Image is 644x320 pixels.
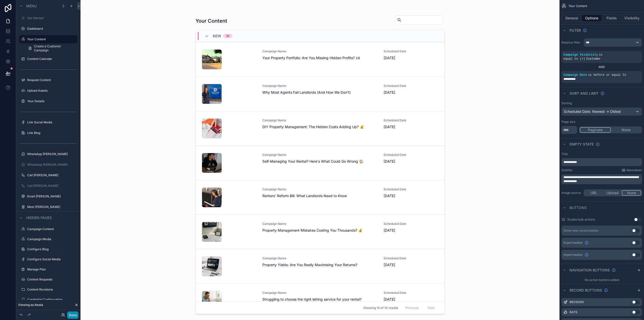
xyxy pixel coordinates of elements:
[569,4,587,8] span: Your Content
[563,73,587,77] span: Campaign Date
[27,78,76,82] label: Request Content
[627,168,642,172] span: Markdown
[226,34,229,38] div: 10
[563,241,583,245] span: Export button
[561,120,575,124] label: Page size
[67,311,78,319] button: Done
[561,101,572,105] label: Sorting
[603,190,622,196] button: Upload
[562,108,642,116] div: Scheduled Date: Newest -> Oldest
[561,174,642,184] div: scrollable content
[561,191,582,195] label: Image source
[364,306,398,310] span: Showing 10 of 10 results
[586,57,601,61] span: Customer
[18,303,43,307] span: Viewing as Awais
[27,237,76,241] label: Campaign Media
[27,120,76,124] label: Link Social Media
[561,158,642,166] div: scrollable content
[570,268,610,273] span: Navigation buttons
[611,127,641,133] button: None
[568,218,595,222] label: Enable bulk actions
[559,276,644,284] div: No action buttons added
[561,15,582,22] button: General
[27,131,76,135] label: Link Blog
[27,173,76,177] label: Call [PERSON_NAME]
[27,152,76,156] label: WhatsApp [PERSON_NAME]
[27,298,76,302] label: Credential Configuration
[570,310,577,314] label: Rate
[27,205,76,209] label: Meet [PERSON_NAME]
[588,73,626,77] span: is before or equal to
[27,27,76,31] label: Dashboard
[622,15,642,22] button: Visibility
[27,184,76,188] label: Call [PERSON_NAME]
[622,190,641,196] button: None
[570,288,602,293] span: Record buttons
[570,300,584,304] label: Revision
[561,168,572,172] label: Subtitle
[570,205,587,210] span: Buttons
[27,99,76,103] label: Your Details
[570,91,598,96] span: Sort And Limit
[27,89,76,93] label: Upload Assets
[584,190,603,196] button: URL
[563,229,598,233] div: Show new record button
[561,41,582,45] label: Relative filter
[34,44,74,52] span: Create a Customer Campaign
[26,215,52,220] span: Hidden pages
[622,168,642,172] a: Markdown
[27,163,76,167] label: WhatsApp [PERSON_NAME]
[570,142,594,147] span: Empty state
[27,257,76,261] label: Configure Social Media
[563,53,598,57] span: Campaign Visibility
[27,194,76,198] label: Email [PERSON_NAME]
[27,37,74,41] label: Your Content
[26,4,37,9] span: Menu
[582,15,602,22] button: Options
[27,288,76,292] label: Content Revisions
[27,57,76,61] label: Content Calendar
[561,107,642,116] button: Scheduled Date: Newest -> Oldest
[561,152,568,156] label: Title
[561,65,642,69] div: AND
[213,33,221,39] span: New
[570,28,581,33] span: Filter
[602,15,622,22] button: Fields
[27,247,76,251] label: Configure Blog
[27,267,76,271] label: Manage Plan
[27,16,76,20] label: Get Started
[27,227,76,231] label: Campaign Content
[580,127,611,133] button: Paginate
[27,277,76,281] label: Content Requests
[563,253,583,257] span: Import button
[25,44,77,52] a: Create a Customer Campaign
